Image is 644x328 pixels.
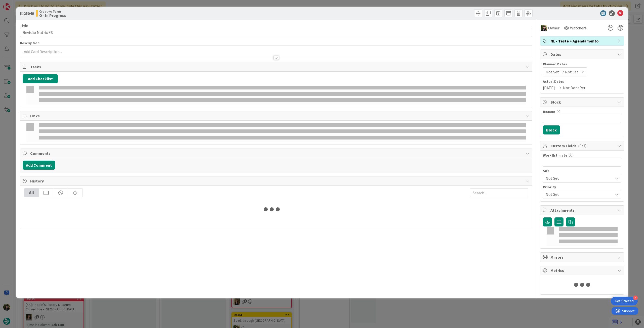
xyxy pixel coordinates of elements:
[543,125,560,134] button: Block
[20,28,532,37] input: type card name here...
[550,51,615,57] span: Dates
[611,297,638,305] div: Open Get Started checklist, remaining modules: 4
[543,169,621,173] div: Size
[615,299,634,304] div: Get Started
[39,13,66,17] b: O - In Progress
[550,267,615,273] span: Metrics
[24,189,39,197] div: All
[548,25,559,31] span: Owner
[543,85,555,91] span: [DATE]
[578,143,586,148] span: ( 0/3 )
[23,74,58,83] button: Add Checklist
[543,185,621,189] div: Priority
[546,191,610,198] span: Not Set
[550,207,615,213] span: Attachments
[543,109,555,114] label: Reason
[20,10,34,16] span: ID
[546,175,610,182] span: Not Set
[11,1,23,7] span: Support
[550,254,615,260] span: Mirrors
[543,153,567,158] label: Work Estimate
[24,11,34,16] b: 25046
[23,161,55,170] button: Add Comment
[30,150,523,156] span: Comments
[30,178,523,184] span: History
[570,25,586,31] span: Watchers
[30,113,523,119] span: Links
[550,38,615,44] span: NL - Teste + Agendamento
[20,23,28,28] label: Title
[550,99,615,105] span: Block
[563,85,586,91] span: Not Done Yet
[543,79,621,84] span: Actual Dates
[546,69,559,75] span: Not Set
[470,188,528,197] input: Search...
[543,62,621,67] span: Planned Dates
[39,9,66,13] span: Creative Team
[541,25,547,31] img: BC
[633,296,638,300] div: 4
[565,69,578,75] span: Not Set
[550,143,615,149] span: Custom Fields
[30,64,523,70] span: Tasks
[20,41,39,45] span: Description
